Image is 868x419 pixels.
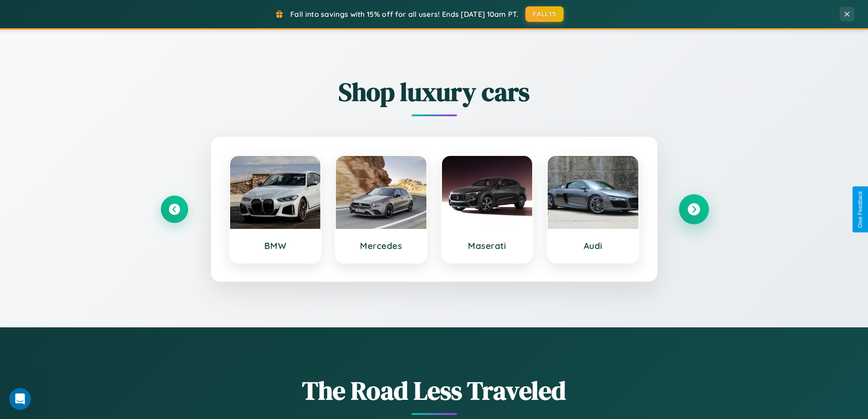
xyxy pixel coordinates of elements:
[239,240,312,251] h3: BMW
[161,74,708,109] h2: Shop luxury cars
[290,10,519,19] span: Fall into savings with 15% off for all users! Ends [DATE] 10am PT.
[345,240,417,251] h3: Mercedes
[525,6,564,22] button: FALL15
[451,240,524,251] h3: Maserati
[857,191,863,228] div: Give Feedback
[557,240,629,251] h3: Audi
[9,388,31,410] iframe: Intercom live chat
[161,373,708,408] h1: The Road Less Traveled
